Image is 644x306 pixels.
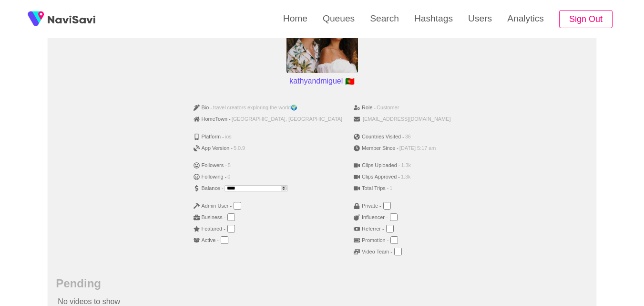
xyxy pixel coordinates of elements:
span: travel creators exploring the world🌍 [213,105,297,111]
span: Business - [194,214,226,221]
span: Customer [377,105,399,111]
span: HomeTown - [194,116,231,122]
span: Member Since - [354,145,399,151]
span: Active - [194,237,219,243]
span: Clips Uploaded - [354,162,400,169]
span: Countries Visited - [354,134,404,140]
span: App Version - [194,145,233,151]
span: ios [225,134,232,140]
span: Role - [354,105,376,111]
span: Referrer - [354,226,384,232]
span: 5 [228,162,231,169]
span: Video Team - [354,249,392,255]
span: Admin User - [194,203,232,209]
span: Portugal flag [345,78,355,85]
p: kathyandmiguel [286,73,358,89]
span: 1.3k [401,174,411,180]
span: Followers - [194,162,227,169]
span: 0 [227,174,230,180]
h2: Pending [56,277,588,290]
span: Private - [354,203,381,209]
button: Sign Out [559,10,613,29]
span: [DATE] 5:17 am [399,145,436,151]
span: Bio - [194,105,212,111]
span: [EMAIL_ADDRESS][DOMAIN_NAME] [363,116,450,122]
span: 1.3k [401,162,411,169]
span: Featured - [194,226,225,232]
span: 5.0.9 [234,145,245,151]
span: Promotion - [354,237,388,243]
span: Total Trips - [354,185,388,191]
span: [GEOGRAPHIC_DATA], [GEOGRAPHIC_DATA] [232,116,342,122]
span: 1 [389,185,392,191]
img: fireSpot [24,7,48,31]
span: Influencer - [354,214,388,221]
span: 36 [405,134,411,140]
img: fireSpot [48,14,95,24]
span: Platform - [194,134,224,140]
span: Clips Approved - [354,174,400,180]
span: Balance - [194,185,224,191]
span: Following - [194,174,227,180]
